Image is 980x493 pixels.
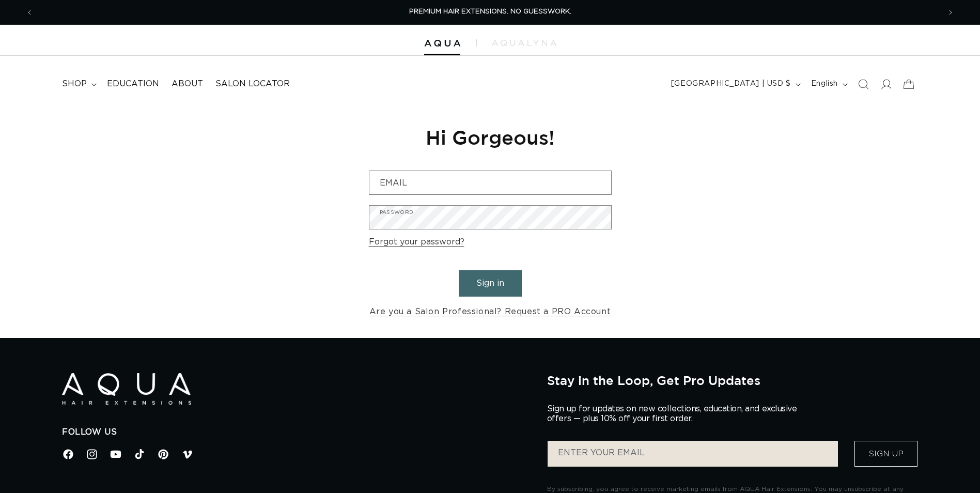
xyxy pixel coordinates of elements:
[854,441,917,467] button: Sign Up
[459,270,522,297] button: Sign in
[62,79,87,89] span: shop
[369,235,464,250] a: Forgot your password?
[492,40,556,46] img: aqualyna.com
[172,79,203,89] span: About
[18,3,41,22] button: Previous announcement
[671,79,791,89] span: [GEOGRAPHIC_DATA] | USD $
[215,79,290,89] span: Salon Locator
[805,74,852,94] button: English
[209,72,296,96] a: Salon Locator
[939,3,962,22] button: Next announcement
[547,404,805,424] p: Sign up for updates on new collections, education, and exclusive offers — plus 10% off your first...
[62,427,532,438] h2: Follow Us
[107,79,159,89] span: Education
[369,304,611,319] a: Are you a Salon Professional? Request a PRO Account
[665,74,805,94] button: [GEOGRAPHIC_DATA] | USD $
[101,72,165,96] a: Education
[165,72,209,96] a: About
[56,72,101,96] summary: shop
[424,40,460,47] img: Aqua Hair Extensions
[369,171,611,194] input: Email
[409,8,571,15] span: PREMIUM HAIR EXTENSIONS. NO GUESSWORK.
[547,373,918,388] h2: Stay in the Loop, Get Pro Updates
[548,441,838,467] input: ENTER YOUR EMAIL
[369,125,612,150] h1: Hi Gorgeous!
[62,373,191,405] img: Aqua Hair Extensions
[852,73,875,96] summary: Search
[811,79,838,89] span: English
